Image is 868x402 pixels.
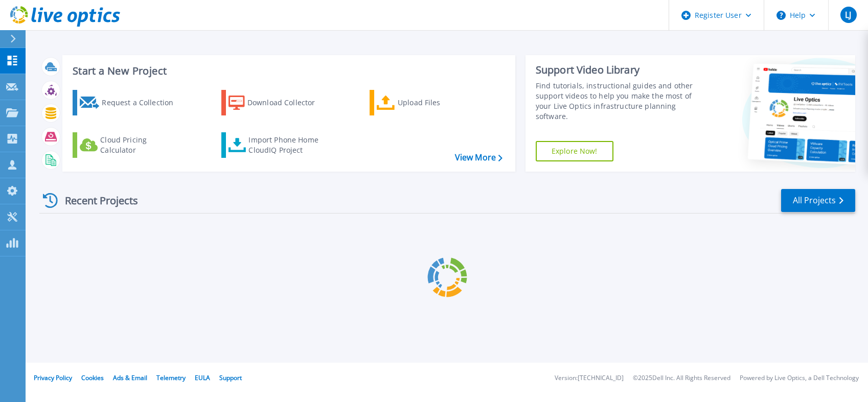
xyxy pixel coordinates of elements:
[73,132,187,158] a: Cloud Pricing Calculator
[536,63,702,77] div: Support Video Library
[195,373,210,382] a: EULA
[248,135,328,155] div: Import Phone Home CloudIQ Project
[81,373,104,382] a: Cookies
[845,11,851,19] span: LJ
[455,153,502,162] a: View More
[221,90,335,115] a: Download Collector
[102,92,184,113] div: Request a Collection
[247,92,329,113] div: Download Collector
[156,373,186,382] a: Telemetry
[555,375,624,382] li: Version: [TECHNICAL_ID]
[73,90,187,115] a: Request a Collection
[398,92,479,113] div: Upload Files
[370,90,484,115] a: Upload Files
[740,375,859,382] li: Powered by Live Optics, a Dell Technology
[73,65,502,77] h3: Start a New Project
[219,373,242,382] a: Support
[781,189,855,212] a: All Projects
[633,375,730,382] li: © 2025 Dell Inc. All Rights Reserved
[536,141,613,161] a: Explore Now!
[100,135,182,155] div: Cloud Pricing Calculator
[113,373,147,382] a: Ads & Email
[34,373,72,382] a: Privacy Policy
[39,188,152,213] div: Recent Projects
[536,81,702,122] div: Find tutorials, instructional guides and other support videos to help you make the most of your L...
